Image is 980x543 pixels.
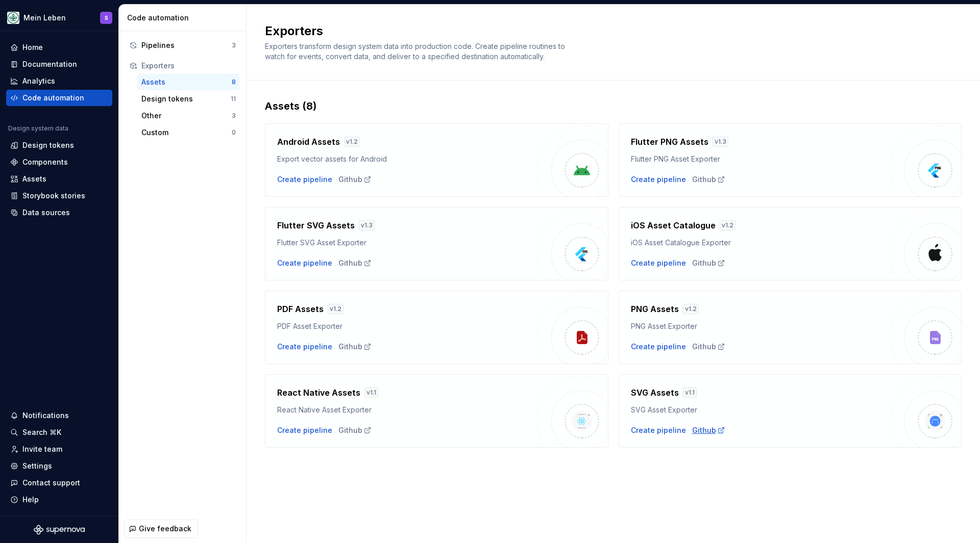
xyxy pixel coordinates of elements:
a: Github [692,342,725,352]
h4: Android Assets [277,136,340,148]
button: Create pipeline [631,174,686,185]
div: Contact support [22,478,80,488]
div: Other [141,111,232,121]
a: Custom0 [137,124,240,141]
div: Search ⌘K [22,427,61,437]
a: Pipelines3 [125,37,240,54]
div: v 1.2 [328,304,344,314]
h2: Exporters [265,23,949,39]
div: Components [22,157,68,167]
h4: PNG Assets [631,303,679,315]
h4: Flutter SVG Assets [277,219,355,231]
a: Invite team [6,441,112,457]
div: Pipelines [141,40,232,50]
div: React Native Asset Exporter [277,405,537,415]
a: Github [338,425,372,435]
div: SVG Asset Exporter [631,405,891,415]
a: Design tokens [6,137,112,153]
button: Create pipeline [631,425,686,435]
a: Github [692,258,725,268]
a: Github [338,174,372,185]
div: S [105,14,108,22]
div: Design system data [8,124,68,133]
button: Mein LebenS [2,7,116,29]
div: 3 [232,41,236,49]
div: Data sources [22,208,70,218]
div: 3 [232,112,236,120]
div: Assets (8) [265,99,962,113]
button: Help [6,492,112,508]
svg: Supernova Logo [34,525,85,535]
div: PDF Asset Exporter [277,321,537,331]
h4: React Native Assets [277,386,360,399]
h4: iOS Asset Catalogue [631,219,716,231]
a: Analytics [6,73,112,89]
a: Assets [6,171,112,187]
a: Github [338,258,372,268]
h4: SVG Assets [631,386,679,399]
a: Components [6,154,112,170]
button: Create pipeline [277,425,332,435]
div: Design tokens [141,94,231,104]
div: Code automation [127,13,242,23]
div: 0 [232,128,236,137]
div: Assets [22,174,46,184]
div: 8 [232,78,236,86]
div: v 1.1 [364,387,378,398]
a: Home [6,39,112,56]
div: Flutter PNG Asset Exporter [631,154,891,164]
div: 11 [231,95,236,103]
div: Help [22,495,39,505]
div: Storybook stories [22,191,85,201]
button: Create pipeline [631,258,686,268]
div: Mein Leben [23,13,66,23]
div: Create pipeline [277,258,332,268]
h4: PDF Assets [277,303,324,315]
span: Exporters transform design system data into production code. Create pipeline routines to watch fo... [265,42,567,61]
div: Invite team [22,444,62,454]
div: v 1.2 [683,304,699,314]
div: Flutter SVG Asset Exporter [277,238,537,248]
a: Github [338,342,372,352]
button: Search ⌘K [6,424,112,441]
div: Code automation [22,93,84,103]
button: Give feedback [124,520,198,538]
a: Github [692,425,725,435]
div: iOS Asset Catalogue Exporter [631,238,891,248]
div: Assets [141,77,232,87]
button: Create pipeline [631,342,686,352]
button: Assets8 [137,74,240,90]
div: v 1.1 [683,387,697,398]
img: df5db9ef-aba0-4771-bf51-9763b7497661.png [7,12,19,24]
a: Storybook stories [6,188,112,204]
div: Settings [22,461,52,471]
div: Design tokens [22,140,74,150]
button: Create pipeline [277,342,332,352]
a: Code automation [6,90,112,106]
button: Create pipeline [277,174,332,185]
button: Contact support [6,475,112,491]
div: v 1.3 [713,137,728,147]
div: v 1.2 [720,220,736,230]
div: Github [692,174,725,185]
div: Notifications [22,410,69,421]
div: Export vector assets for Android [277,154,537,164]
div: Analytics [22,76,55,86]
div: PNG Asset Exporter [631,321,891,331]
button: Notifications [6,407,112,424]
a: Documentation [6,56,112,72]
